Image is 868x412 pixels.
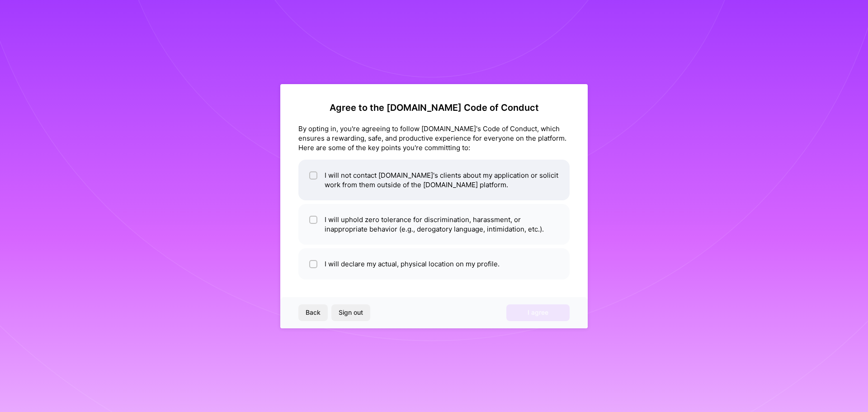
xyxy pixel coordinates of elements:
[298,304,328,321] button: Back
[298,248,570,279] li: I will declare my actual, physical location on my profile.
[298,160,570,200] li: I will not contact [DOMAIN_NAME]'s clients about my application or solicit work from them outside...
[298,204,570,245] li: I will uphold zero tolerance for discrimination, harassment, or inappropriate behavior (e.g., der...
[339,308,363,317] span: Sign out
[298,102,570,113] h2: Agree to the [DOMAIN_NAME] Code of Conduct
[306,308,321,317] span: Back
[331,304,370,321] button: Sign out
[298,124,570,152] div: By opting in, you're agreeing to follow [DOMAIN_NAME]'s Code of Conduct, which ensures a rewardin...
